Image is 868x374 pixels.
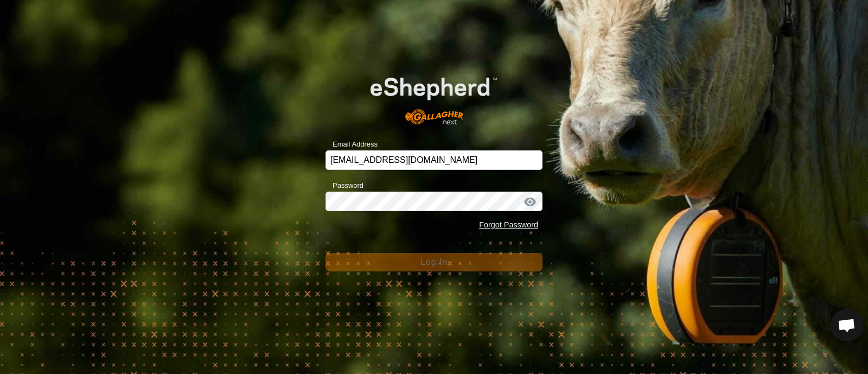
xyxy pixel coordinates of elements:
label: Password [325,180,363,191]
a: Forgot Password [479,220,538,229]
div: Open chat [831,309,863,341]
input: Email Address [325,150,542,170]
span: Log In [420,257,447,267]
img: E-shepherd Logo [347,59,521,133]
label: Email Address [325,139,378,150]
button: Log In [325,253,542,271]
